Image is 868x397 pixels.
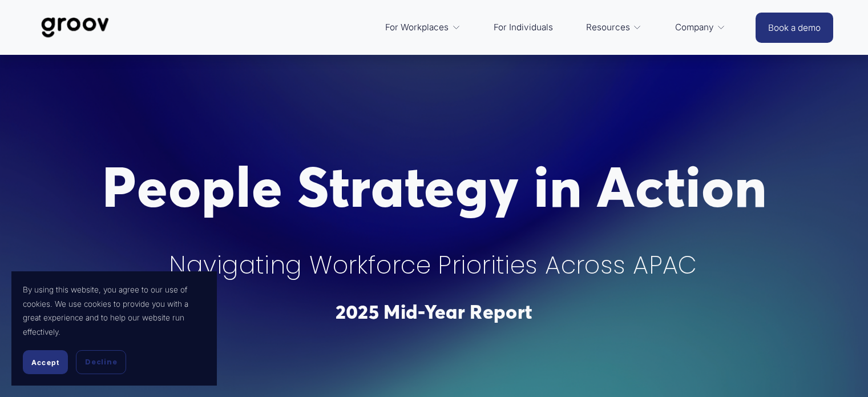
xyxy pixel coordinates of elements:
h4: Navigating Workforce Priorities Across APAC [169,253,697,278]
span: Company [675,19,714,35]
h3: 2025 Mid-Year Report [102,300,766,324]
button: Accept [23,350,68,374]
span: Decline [85,357,117,367]
p: By using this website, you agree to our use of cookies. We use cookies to provide you with a grea... [23,283,205,339]
a: folder dropdown [669,14,732,41]
span: For Workplaces [385,19,449,35]
span: Resources [586,19,630,35]
a: folder dropdown [380,14,466,41]
span: Accept [31,358,59,367]
h1: People Strategy in Action [102,159,768,215]
section: Cookie banner [11,271,217,386]
button: Decline [76,350,126,374]
a: folder dropdown [580,14,648,41]
img: Groov | Workplace Science Platform | Unlock Performance | Drive Results [35,9,115,46]
a: Book a demo [756,13,833,43]
a: For Individuals [488,14,559,41]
